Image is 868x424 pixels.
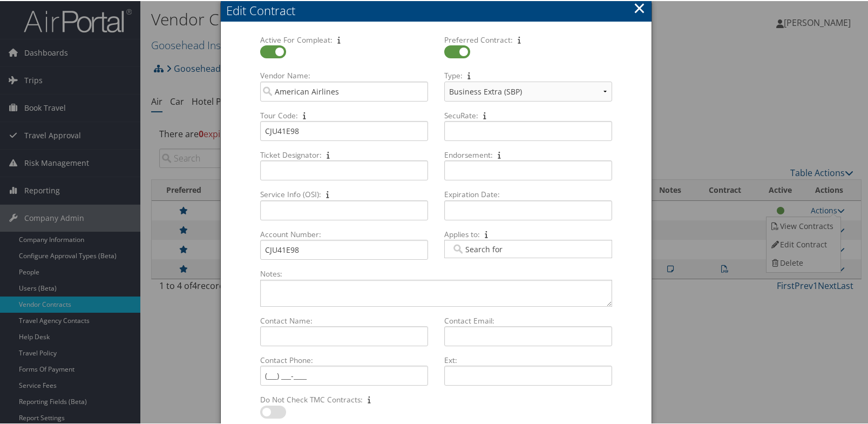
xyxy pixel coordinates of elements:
[256,267,616,278] label: Notes:
[440,228,616,239] label: Applies to:
[256,354,432,365] label: Contact Phone:
[260,159,428,179] input: Ticket Designator:
[256,228,432,239] label: Account Number:
[440,314,616,325] label: Contact Email:
[440,69,616,80] label: Type:
[440,354,616,365] label: Ext:
[256,109,432,120] label: Tour Code:
[444,365,612,385] input: Ext:
[256,149,432,159] label: Ticket Designator:
[440,33,616,44] label: Preferred Contract:
[226,1,652,18] div: Edit Contract
[444,199,612,219] input: Expiration Date:
[260,239,428,259] input: Account Number:
[256,188,432,199] label: Service Info (OSI):
[256,69,432,80] label: Vendor Name:
[256,314,432,325] label: Contact Name:
[440,109,616,120] label: SecuRate:
[444,80,612,100] select: Type:
[444,120,612,140] input: SecuRate:
[451,243,512,253] input: Applies to:
[260,80,428,100] input: Vendor Name:
[260,120,428,140] input: Tour Code:
[260,279,612,306] textarea: Notes:
[260,365,428,385] input: Contact Phone:
[440,149,616,159] label: Endorsement:
[256,33,432,44] label: Active For Compleat:
[260,199,428,219] input: Service Info (OSI):
[260,325,428,345] input: Contact Name:
[444,325,612,345] input: Contact Email:
[440,188,616,199] label: Expiration Date:
[444,159,612,179] input: Endorsement:
[256,393,432,404] label: Do Not Check TMC Contracts:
